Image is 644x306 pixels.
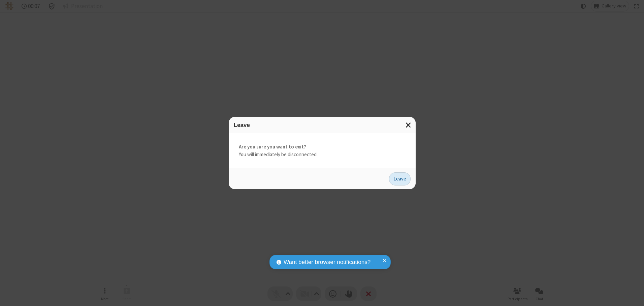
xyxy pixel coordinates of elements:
span: Want better browser notifications? [284,258,371,267]
h3: Leave [234,122,411,128]
strong: Are you sure you want to exit? [239,143,406,151]
div: You will immediately be disconnected. [229,133,416,168]
button: Close modal [401,117,416,133]
button: Leave [389,172,411,186]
